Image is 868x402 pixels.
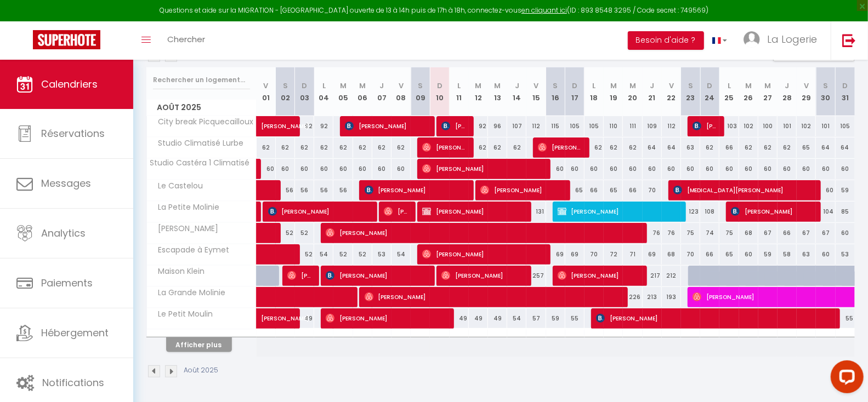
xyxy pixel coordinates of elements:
div: 66 [700,244,719,265]
abbr: L [728,81,731,91]
th: 17 [565,67,585,116]
th: 02 [276,67,295,116]
abbr: M [475,81,481,91]
abbr: S [553,81,558,91]
div: 62 [372,137,392,158]
div: 52 [295,223,314,243]
div: 60 [700,159,719,179]
abbr: V [669,81,674,91]
abbr: J [515,81,519,91]
abbr: V [399,81,404,91]
th: 12 [469,67,488,116]
span: [PERSON_NAME] [365,180,467,200]
div: 53 [372,244,392,265]
div: 68 [739,223,758,243]
div: 60 [719,159,739,179]
span: [PERSON_NAME] [261,110,311,131]
abbr: L [457,81,461,91]
div: 75 [719,223,739,243]
abbr: D [572,81,577,91]
div: 56 [314,180,333,200]
div: 62 [333,137,353,158]
iframe: LiveChat chat widget [822,356,868,402]
span: [PERSON_NAME] [422,201,525,222]
div: 60 [295,159,314,179]
div: 62 [758,137,778,158]
div: 102 [797,116,816,136]
span: Paiements [41,276,93,290]
span: La Grande Molinie [149,287,229,299]
th: 11 [450,67,469,116]
div: 62 [314,137,333,158]
span: Notifications [42,376,104,389]
div: 57 [526,308,546,329]
div: 60 [623,159,642,179]
span: [MEDICAL_DATA][PERSON_NAME] [673,180,814,200]
span: Le Castelou [149,180,206,192]
div: 62 [700,137,719,158]
abbr: V [264,81,269,91]
span: Studio Castéra 1 Climatisé [149,159,250,167]
abbr: M [359,81,366,91]
th: 30 [816,67,835,116]
div: 67 [797,223,816,243]
span: [PERSON_NAME] [480,180,564,200]
abbr: J [785,81,790,91]
th: 04 [314,67,333,116]
div: 56 [295,180,314,200]
div: 96 [488,116,507,136]
div: 131 [526,202,546,222]
span: Analytics [41,226,86,240]
div: 62 [469,137,488,158]
th: 20 [623,67,642,116]
div: 104 [816,202,835,222]
div: 62 [295,137,314,158]
th: 18 [585,67,604,116]
abbr: J [650,81,654,91]
div: 212 [662,266,681,286]
div: 62 [276,137,295,158]
div: 65 [797,137,816,158]
div: 63 [681,137,700,158]
abbr: L [593,81,596,91]
div: 60 [739,159,758,179]
div: 68 [662,244,681,265]
th: 03 [295,67,314,116]
div: 54 [507,308,526,329]
img: ... [744,31,760,48]
th: 09 [411,67,430,116]
div: 217 [643,266,662,286]
span: Maison Klein [149,266,208,278]
span: [PERSON_NAME] [731,201,814,222]
div: 62 [778,137,797,158]
div: 60 [276,159,295,179]
div: 64 [836,137,855,158]
div: 66 [719,137,739,158]
div: 58 [778,244,797,265]
div: 60 [797,159,816,179]
div: 67 [758,223,778,243]
th: 29 [797,67,816,116]
div: 60 [836,159,855,179]
span: [PERSON_NAME] [693,116,718,136]
span: [PERSON_NAME] [326,222,639,243]
div: 109 [643,116,662,136]
div: 75 [681,223,700,243]
div: 62 [623,137,642,158]
abbr: M [764,81,771,91]
span: La Petite Molinie [149,202,223,214]
th: 05 [333,67,353,116]
p: Août 2025 [184,365,218,376]
abbr: L [322,81,326,91]
div: 105 [565,116,585,136]
div: 115 [546,116,565,136]
div: 64 [816,137,835,158]
div: 123 [681,202,700,222]
div: 60 [392,159,411,179]
th: 25 [719,67,739,116]
span: Messages [41,176,91,190]
div: 60 [758,159,778,179]
div: 257 [526,266,546,286]
span: [PERSON_NAME] [326,265,428,286]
